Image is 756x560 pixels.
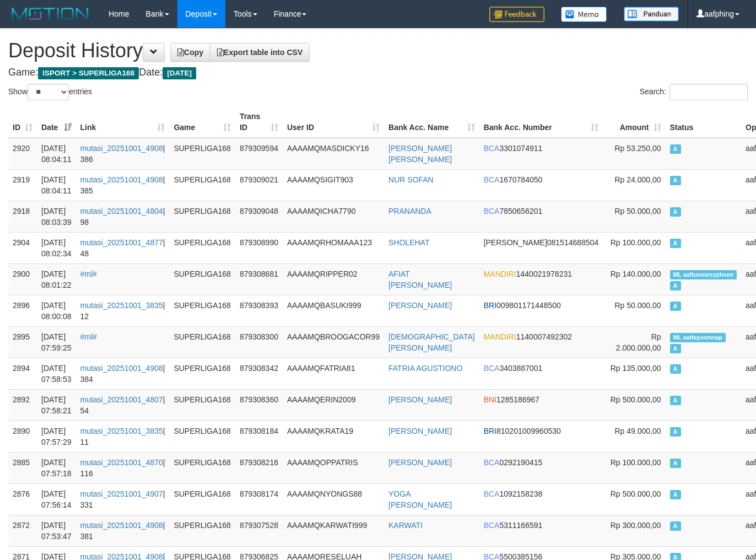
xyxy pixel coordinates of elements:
[28,84,69,100] select: Showentries
[283,295,384,326] td: AAAAMQBASUKI999
[611,458,661,467] span: Rp 100.000,00
[479,106,603,138] th: Bank Acc. Number: activate to sort column ascending
[76,452,170,483] td: | 116
[235,169,283,201] td: 879309021
[177,48,203,57] span: Copy
[8,263,37,295] td: 2900
[484,395,496,404] span: BNI
[614,144,661,153] span: Rp 53.250,00
[235,358,283,389] td: 879308342
[169,326,235,358] td: SUPERLIGA168
[80,270,97,278] a: #ml#
[388,144,452,164] a: [PERSON_NAME] [PERSON_NAME]
[8,232,37,263] td: 2904
[614,175,661,184] span: Rp 24.000,00
[388,332,475,352] a: [DEMOGRAPHIC_DATA][PERSON_NAME]
[283,232,384,263] td: AAAAMQRHOMAAA123
[80,458,163,467] a: mutasi_20251001_4870
[76,515,170,546] td: | 381
[76,358,170,389] td: | 384
[479,358,603,389] td: 3403887001
[479,232,603,263] td: 081514688504
[484,301,496,310] span: BRI
[80,207,163,216] a: mutasi_20251001_4804
[80,364,163,373] a: mutasi_20251001_4908
[76,389,170,421] td: | 54
[169,515,235,546] td: SUPERLIGA168
[217,48,303,57] span: Export table into CSV
[76,295,170,326] td: | 12
[169,483,235,515] td: SUPERLIGA168
[614,427,661,435] span: Rp 49.000,00
[76,232,170,263] td: | 48
[80,144,163,153] a: mutasi_20251001_4908
[388,364,462,373] a: FATRIA AGUSTIONO
[283,201,384,232] td: AAAAMQICHA7790
[479,389,603,421] td: 1285186967
[479,138,603,170] td: 3301074911
[169,263,235,295] td: SUPERLIGA168
[670,281,681,290] span: Approved
[611,489,661,498] span: Rp 500.000,00
[479,169,603,201] td: 1670784050
[484,364,500,373] span: BCA
[670,270,737,279] span: Manually Linked by aaftuonsreyphoen
[388,395,452,404] a: [PERSON_NAME]
[670,427,681,437] span: Approved
[8,515,37,546] td: 2872
[76,421,170,452] td: | 11
[484,270,516,278] span: MANDIRI
[614,301,661,310] span: Rp 50.000,00
[80,427,163,435] a: mutasi_20251001_3835
[484,332,516,341] span: MANDIRI
[235,201,283,232] td: 879309048
[484,238,547,247] span: [PERSON_NAME]
[283,358,384,389] td: AAAAMQFATRIA81
[670,144,681,154] span: Approved
[37,295,76,326] td: [DATE] 08:00:08
[37,326,76,358] td: [DATE] 07:59:25
[388,207,431,216] a: PRANANDA
[388,301,452,310] a: [PERSON_NAME]
[670,176,681,185] span: Approved
[80,521,163,530] a: mutasi_20251001_4908
[611,395,661,404] span: Rp 500.000,00
[611,521,661,530] span: Rp 300.000,00
[479,483,603,515] td: 1092158238
[235,138,283,170] td: 879309594
[76,138,170,170] td: | 386
[670,301,681,311] span: Approved
[388,270,452,289] a: AFIAT [PERSON_NAME]
[37,201,76,232] td: [DATE] 08:03:39
[283,326,384,358] td: AAAAMQBROOGACOR99
[37,232,76,263] td: [DATE] 08:02:34
[283,263,384,295] td: AAAAMQRIPPER02
[484,427,496,435] span: BRI
[283,483,384,515] td: AAAAMQNYONGS88
[8,106,37,138] th: ID: activate to sort column ascending
[80,489,163,498] a: mutasi_20251001_4907
[479,263,603,295] td: 1440021978231
[169,106,235,138] th: Game: activate to sort column ascending
[484,175,500,184] span: BCA
[283,515,384,546] td: AAAAMQKARWATI999
[37,421,76,452] td: [DATE] 07:57:29
[169,358,235,389] td: SUPERLIGA168
[8,84,92,100] label: Show entries
[283,169,384,201] td: AAAAMQSIGIT903
[8,358,37,389] td: 2894
[235,232,283,263] td: 879308990
[8,483,37,515] td: 2876
[670,459,681,468] span: Approved
[484,207,500,216] span: BCA
[8,6,92,22] img: MOTION_logo.png
[283,452,384,483] td: AAAAMQOPPATRIS
[37,358,76,389] td: [DATE] 07:58:53
[76,169,170,201] td: | 385
[235,106,283,138] th: Trans ID: activate to sort column ascending
[479,295,603,326] td: 009801171448500
[235,295,283,326] td: 879308393
[80,238,163,247] a: mutasi_20251001_4877
[283,389,384,421] td: AAAAMQERIN2009
[669,84,748,100] input: Search:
